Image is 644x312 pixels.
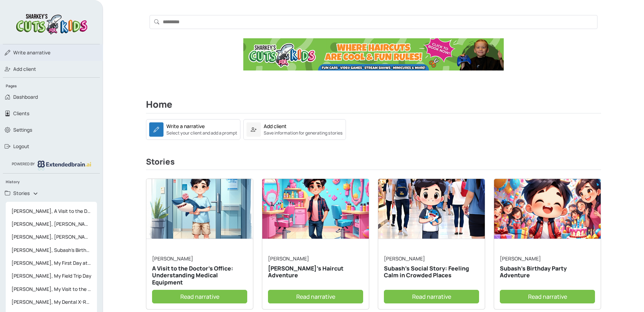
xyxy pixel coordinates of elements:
a: [PERSON_NAME], My First Day at a New School [6,257,97,269]
h5: A Visit to the Doctor's Office: Understanding Medical Equipment [152,265,247,286]
span: [PERSON_NAME], My Field Trip Day [9,269,94,282]
span: Settings [13,126,32,133]
h5: Subash's Social Story: Feeling Calm in Crowded Places [384,265,479,279]
a: Read narrative [384,290,479,303]
a: Write a narrativeSelect your client and add a prompt [146,119,240,140]
img: logo [14,11,89,35]
a: Add clientSave information for generating stories [243,125,346,132]
span: [PERSON_NAME], A Visit to the Doctor's Office: Understanding Medical Equipment [9,205,94,218]
a: [PERSON_NAME] [152,255,193,262]
span: Logout [13,143,29,150]
a: [PERSON_NAME] [500,255,541,262]
span: Add client [13,65,36,73]
h5: [PERSON_NAME]'s Haircut Adventure [268,265,363,279]
a: [PERSON_NAME], My Field Trip Day [6,269,97,282]
div: Write a narrative [166,122,205,130]
span: [PERSON_NAME], Subash's Birthday Party Adventure [9,244,94,257]
a: [PERSON_NAME] [384,255,425,262]
span: Dashboard [13,93,38,101]
span: [PERSON_NAME], My Dental X-Ray Adventure [9,296,94,308]
img: narrative [378,179,485,239]
span: [PERSON_NAME], [PERSON_NAME]'s Social Story: Feeling Calm in Crowded Places [9,230,94,243]
a: Read narrative [500,290,595,303]
a: Read narrative [152,290,247,303]
img: narrative [146,179,253,239]
img: Ad Banner [243,38,504,70]
a: Write a narrativeSelect your client and add a prompt [146,125,240,132]
img: narrative [262,179,369,239]
span: Stories [13,190,30,197]
a: [PERSON_NAME], My Visit to the Dentist for X-Rays [6,283,97,296]
h2: Home [146,99,601,113]
a: Add clientSave information for generating stories [243,119,346,140]
div: Add client [264,122,287,130]
span: [PERSON_NAME], My First Day at a New School [9,257,94,269]
h3: Stories [146,157,601,170]
a: [PERSON_NAME] [268,255,309,262]
a: [PERSON_NAME], [PERSON_NAME]'s Haircut Adventure [6,218,97,230]
span: [PERSON_NAME], My Visit to the Dentist for X-Rays [9,283,94,296]
small: Select your client and add a prompt [166,130,237,136]
img: narrative [494,179,601,239]
a: [PERSON_NAME], A Visit to the Doctor's Office: Understanding Medical Equipment [6,205,97,218]
small: Save information for generating stories [264,130,343,136]
h5: Subash's Birthday Party Adventure [500,265,595,279]
span: [PERSON_NAME], [PERSON_NAME]'s Haircut Adventure [9,218,94,230]
img: logo [38,161,91,170]
a: [PERSON_NAME], My Dental X-Ray Adventure [6,296,97,308]
span: Clients [13,110,29,117]
a: [PERSON_NAME], Subash's Birthday Party Adventure [6,244,97,257]
span: Write a [13,49,30,56]
span: narrative [13,49,50,56]
a: Read narrative [268,290,363,303]
a: [PERSON_NAME], [PERSON_NAME]'s Social Story: Feeling Calm in Crowded Places [6,230,97,243]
